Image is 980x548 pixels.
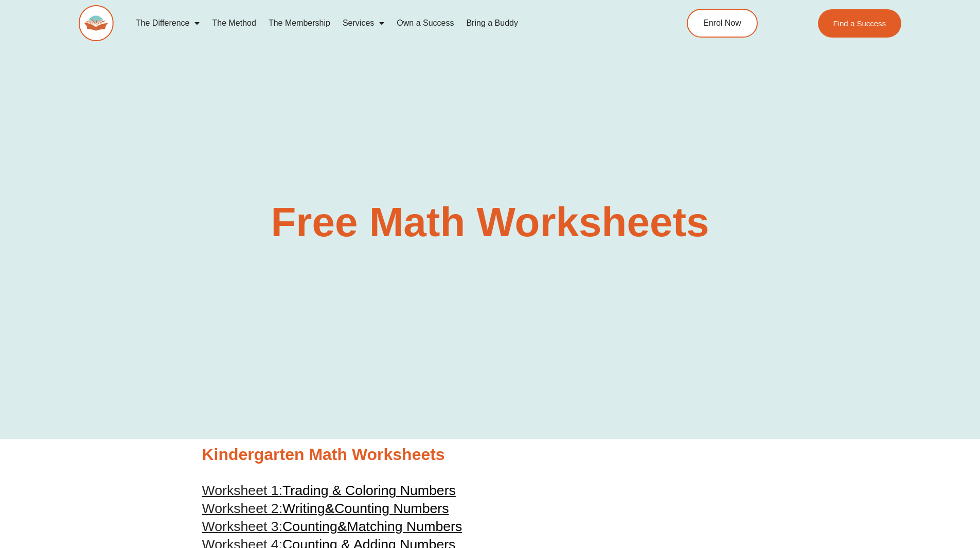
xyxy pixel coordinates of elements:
[703,19,741,27] span: Enrol Now
[334,501,449,516] span: Counting Numbers
[336,11,390,35] a: Services
[202,519,283,534] span: Worksheet 3:
[197,202,783,243] h2: Free Math Worksheets
[202,501,283,516] span: Worksheet 2:
[390,11,460,35] a: Own a Success
[347,519,462,534] span: Matching Numbers
[206,11,262,35] a: The Method
[130,11,206,35] a: The Difference
[282,483,456,498] span: Trading & Coloring Numbers
[130,11,640,35] nav: Menu
[202,483,456,498] a: Worksheet 1:Trading & Coloring Numbers
[202,444,778,466] h2: Kindergarten Math Worksheets
[687,9,758,38] a: Enrol Now
[833,20,886,27] span: Find a Success
[809,432,980,548] iframe: Chat Widget
[202,501,449,516] a: Worksheet 2:Writing&Counting Numbers
[202,483,283,498] span: Worksheet 1:
[282,519,337,534] span: Counting
[282,501,325,516] span: Writing
[460,11,524,35] a: Bring a Buddy
[818,9,902,38] a: Find a Success
[202,519,462,534] a: Worksheet 3:Counting&Matching Numbers
[262,11,336,35] a: The Membership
